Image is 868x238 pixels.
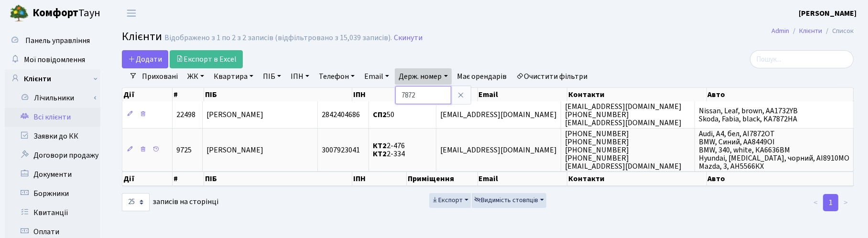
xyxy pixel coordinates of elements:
b: Комфорт [33,5,78,21]
span: Експорт [432,195,463,205]
a: Має орендарів [454,68,511,85]
a: ПІБ [259,68,285,85]
button: Видимість стовпців [472,193,546,208]
th: ІПН [352,172,407,186]
a: Email [360,68,393,85]
span: Мої повідомлення [24,54,85,65]
a: Телефон [315,68,358,85]
a: Експорт в Excel [170,50,243,68]
span: [EMAIL_ADDRESS][DOMAIN_NAME] [PHONE_NUMBER] [EMAIL_ADDRESS][DOMAIN_NAME] [565,101,682,128]
span: 3007923041 [322,145,360,155]
a: ЖК [184,68,208,85]
th: Email [478,172,567,186]
th: Контакти [567,88,707,101]
a: Квитанції [5,203,100,222]
th: ПІБ [204,88,352,101]
span: [EMAIL_ADDRESS][DOMAIN_NAME] [440,145,557,155]
a: Клієнти [799,26,822,36]
input: Пошук... [750,50,854,68]
li: Список [822,26,854,36]
a: Лічильники [11,88,100,108]
th: ІПН [352,88,407,101]
b: СП2 [373,109,387,120]
b: [PERSON_NAME] [799,8,857,19]
img: logo.png [10,4,29,23]
th: # [173,88,205,101]
th: Контакти [567,172,707,186]
a: Клієнти [5,69,100,88]
a: Скинути [394,33,423,43]
span: 2842404686 [322,109,360,120]
th: Авто [707,172,854,186]
th: # [173,172,205,186]
span: [PERSON_NAME] [206,109,263,120]
label: записів на сторінці [122,193,218,211]
a: Панель управління [5,31,100,50]
select: записів на сторінці [122,193,150,211]
span: 9725 [176,145,192,155]
span: Таун [33,5,100,22]
th: Дії [122,172,173,186]
span: [PERSON_NAME] [206,145,263,155]
span: Audi, A4, бел, AI7872ОТ BMW, Синий, АА8449ОІ BMW, 340, white, КА6636ВМ Hyundai, [MEDICAL_DATA], ч... [699,129,849,172]
a: Всі клієнти [5,108,100,127]
span: 2-476 2-334 [373,141,405,159]
span: Видимість стовпців [474,195,538,205]
button: Експорт [429,193,471,208]
a: ІПН [287,68,313,85]
nav: breadcrumb [757,21,868,41]
b: КТ2 [373,149,387,159]
a: Додати [122,50,168,68]
span: Панель управління [25,35,90,46]
span: Додати [128,54,162,65]
a: Договори продажу [5,146,100,165]
a: Держ. номер [395,68,451,85]
span: Nissan, Leaf, brown, AA1732YB Skoda, Fabia, black, KA7872HA [699,106,798,124]
th: Email [478,88,567,101]
a: Боржники [5,184,100,203]
span: 50 [373,109,394,120]
a: Приховані [138,68,182,85]
th: Авто [707,88,854,101]
a: Мої повідомлення [5,50,100,69]
a: Квартира [210,68,257,85]
span: [EMAIL_ADDRESS][DOMAIN_NAME] [440,109,557,120]
a: [PERSON_NAME] [799,8,857,19]
a: Документи [5,165,100,184]
span: 22498 [176,109,195,120]
th: Приміщення [407,172,478,186]
div: Відображено з 1 по 2 з 2 записів (відфільтровано з 15,039 записів). [164,33,392,43]
th: Дії [122,88,173,101]
a: Admin [771,26,789,36]
button: Переключити навігацію [119,5,143,21]
th: ПІБ [204,172,352,186]
a: Очистити фільтри [513,68,592,85]
span: [PHONE_NUMBER] [PHONE_NUMBER] [PHONE_NUMBER] [PHONE_NUMBER] [EMAIL_ADDRESS][DOMAIN_NAME] [565,129,682,172]
span: Клієнти [122,28,162,45]
b: КТ2 [373,141,387,151]
a: Заявки до КК [5,127,100,146]
a: 1 [823,194,838,211]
